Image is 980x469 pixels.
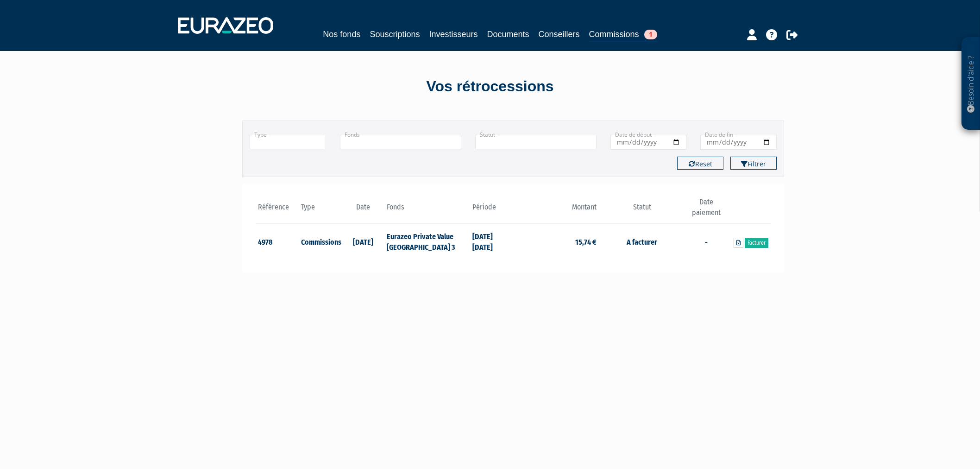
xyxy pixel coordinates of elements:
[470,223,513,260] td: [DATE] [DATE]
[323,28,360,41] a: Nos fonds
[341,197,384,223] th: Date
[539,28,580,41] a: Conseillers
[685,197,728,223] th: Date paiement
[384,197,470,223] th: Fonds
[256,223,299,260] td: 4978
[226,76,754,97] div: Vos rétrocessions
[599,223,685,260] td: A facturer
[966,42,976,126] p: Besoin d'aide ?
[589,28,657,42] a: Commissions1
[513,223,599,260] td: 15,74 €
[730,157,777,170] button: Filtrer
[370,28,420,41] a: Souscriptions
[677,157,723,170] button: Reset
[299,197,342,223] th: Type
[299,223,342,260] td: Commissions
[599,197,685,223] th: Statut
[256,197,299,223] th: Référence
[745,238,768,248] a: Facturer
[178,17,273,34] img: 1732889491-logotype_eurazeo_blanc_rvb.png
[644,30,657,39] span: 1
[341,223,384,260] td: [DATE]
[513,197,599,223] th: Montant
[429,28,477,41] a: Investisseurs
[685,223,728,260] td: -
[384,223,470,260] td: Eurazeo Private Value [GEOGRAPHIC_DATA] 3
[470,197,513,223] th: Période
[487,28,529,41] a: Documents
